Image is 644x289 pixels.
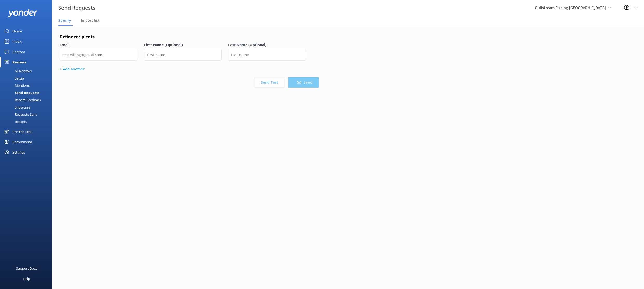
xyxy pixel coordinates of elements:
div: Inbox [12,36,22,47]
div: Requests Sent [3,111,37,118]
a: Record Feedback [3,96,52,104]
div: Settings [12,147,25,157]
label: Email [60,42,137,48]
div: Mentions [3,82,30,89]
p: + Add another [60,66,319,72]
label: First Name (Optional) [144,42,222,48]
div: Showcase [3,104,30,111]
a: Send Requests [3,89,52,96]
div: Reports [3,118,27,125]
h3: Send Requests [58,4,95,12]
a: Requests Sent [3,111,52,118]
div: All Reviews [3,67,32,75]
div: Recommend [12,137,32,147]
a: Mentions [3,82,52,89]
input: First name [144,49,222,61]
div: Support Docs [16,263,37,273]
input: something@gmail.com [60,49,137,61]
div: Help [23,273,30,284]
div: Reviews [12,57,26,67]
div: Pre-Trip SMS [12,126,32,137]
a: All Reviews [3,67,52,75]
div: Setup [3,75,24,82]
span: Import list [81,18,100,23]
img: yonder-white-logo.png [8,9,38,17]
div: Home [12,26,22,36]
a: Showcase [3,104,52,111]
a: Setup [3,75,52,82]
span: Specify [58,18,71,23]
span: Gulfstream Fishing [GEOGRAPHIC_DATA] [535,5,606,10]
input: Last name [228,49,306,61]
a: Reports [3,118,52,125]
label: Last Name (Optional) [228,42,306,48]
div: Record Feedback [3,96,41,104]
div: Send Requests [3,89,39,96]
h4: Define recipients [60,34,319,40]
div: Chatbot [12,47,25,57]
